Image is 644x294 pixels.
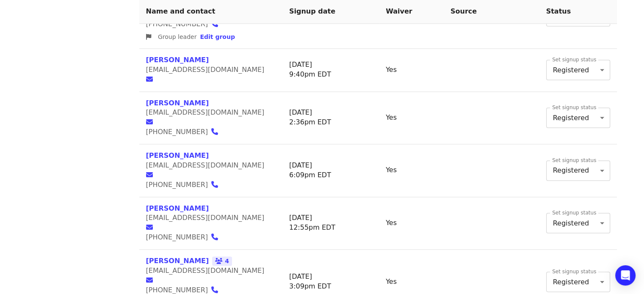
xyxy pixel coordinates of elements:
[552,105,596,110] label: Set signup status
[282,49,379,92] td: [DATE] 9:40pm EDT
[282,92,379,145] td: [DATE] 2:36pm EDT
[546,60,610,80] div: Registered
[146,181,208,189] span: [PHONE_NUMBER]
[146,276,153,284] i: envelope icon
[282,197,379,250] td: [DATE] 12:55pm EDT
[379,92,444,145] td: Yes
[146,33,151,41] i: flag icon
[146,66,265,74] span: [EMAIL_ADDRESS][DOMAIN_NAME]
[212,256,232,266] span: 4
[211,128,223,136] a: phone icon
[146,267,265,275] span: [EMAIL_ADDRESS][DOMAIN_NAME]
[211,233,218,241] i: phone icon
[146,171,158,179] a: envelope icon
[211,286,218,294] i: phone icon
[146,257,209,265] a: [PERSON_NAME]
[200,33,235,40] span: Edit group
[211,20,223,28] a: phone icon
[146,118,153,126] i: envelope icon
[146,56,209,64] a: [PERSON_NAME]
[546,8,571,16] span: Status
[552,269,596,274] label: Set signup status
[146,233,208,241] span: [PHONE_NUMBER]
[146,223,158,231] a: envelope icon
[146,75,158,83] a: envelope icon
[546,213,610,233] div: Registered
[546,160,610,181] div: Registered
[146,128,208,136] span: [PHONE_NUMBER]
[146,214,265,222] span: [EMAIL_ADDRESS][DOMAIN_NAME]
[379,197,444,250] td: Yes
[615,265,636,286] div: Open Intercom Messenger
[146,161,265,169] span: [EMAIL_ADDRESS][DOMAIN_NAME]
[379,144,444,197] td: Yes
[200,33,235,41] button: Edit group
[211,286,223,294] a: phone icon
[146,108,265,116] span: [EMAIL_ADDRESS][DOMAIN_NAME]
[552,158,596,163] label: Set signup status
[211,181,223,189] a: phone icon
[379,49,444,92] td: Yes
[211,128,218,136] i: phone icon
[146,99,209,107] a: [PERSON_NAME]
[146,223,153,231] i: envelope icon
[211,181,218,189] i: phone icon
[146,75,153,83] i: envelope icon
[282,144,379,197] td: [DATE] 6:09pm EDT
[552,210,596,215] label: Set signup status
[146,118,158,126] a: envelope icon
[546,272,610,292] div: Registered
[546,107,610,128] div: Registered
[146,276,158,284] a: envelope icon
[146,171,153,179] i: envelope icon
[158,33,196,40] span: Group leader
[146,151,209,159] a: [PERSON_NAME]
[552,57,596,62] label: Set signup status
[215,258,223,265] i: users icon
[211,233,223,241] a: phone icon
[146,204,209,212] a: [PERSON_NAME]
[146,286,208,294] span: [PHONE_NUMBER]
